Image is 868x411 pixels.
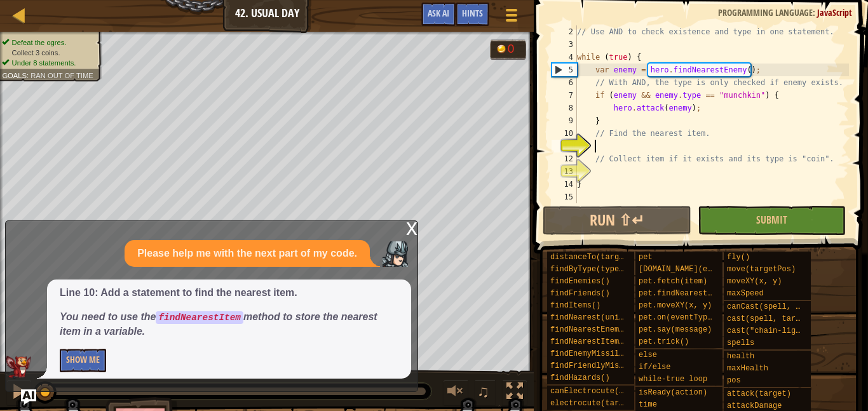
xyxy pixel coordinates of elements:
span: attack(target) [727,389,791,398]
span: findNearestItem() [550,337,628,346]
li: Collect 3 coins. [2,48,95,58]
span: if/else [639,363,670,372]
span: pet.on(eventType, handler) [639,313,757,322]
div: 14 [552,178,577,191]
code: findNearestItem [156,311,243,324]
span: pos [727,376,741,385]
span: Programming language [718,6,813,18]
span: findNearest(units) [550,313,633,322]
span: canCast(spell, target) [727,302,827,311]
div: 11 [552,140,577,152]
span: Ask AI [428,7,449,19]
div: 15 [552,191,577,203]
img: Player [383,241,408,267]
li: Under 8 statements. [2,58,95,68]
div: 0 [508,43,520,55]
span: pet [639,253,653,262]
span: Hints [462,7,483,19]
span: findHazards() [550,374,610,382]
span: attackDamage [727,401,782,410]
span: [DOMAIN_NAME](enemy) [639,265,730,274]
button: Show Me [60,349,106,372]
div: 2 [552,25,577,38]
span: Defeat the ogres. [12,38,67,46]
span: else [639,351,657,360]
li: Defeat the ogres. [2,37,95,48]
button: Ask AI [21,389,36,405]
span: findByType(type, units) [550,265,656,274]
p: Line 10: Add a statement to find the nearest item. [60,286,398,300]
div: x [406,221,417,234]
img: AI [6,356,31,379]
span: isReady(action) [639,388,707,397]
span: findEnemyMissiles() [550,349,637,358]
div: Team 'humans' has 0 gold. [490,39,526,60]
div: 10 [552,127,577,140]
span: move(targetPos) [727,265,796,274]
span: Submit [756,213,787,227]
span: : [813,6,817,18]
span: : [27,71,31,79]
span: pet.moveXY(x, y) [639,301,712,310]
button: Run ⇧↵ [543,206,691,235]
span: pet.trick() [639,337,689,346]
span: Collect 3 coins. [12,48,60,57]
div: 4 [552,51,577,64]
span: moveXY(x, y) [727,277,782,286]
span: pet.findNearestByType(type) [639,289,762,298]
span: time [639,400,657,409]
span: fly() [727,253,750,262]
span: distanceTo(target) [550,253,633,262]
button: Show game menu [496,3,527,32]
span: pet.fetch(item) [639,277,707,286]
span: health [727,352,754,361]
span: JavaScript [817,6,852,18]
span: spells [727,339,754,347]
span: findFriendlyMissiles() [550,361,651,370]
div: 8 [552,102,577,114]
span: findFriends() [550,289,610,298]
span: maxHealth [727,364,768,373]
span: maxSpeed [727,289,764,298]
div: 3 [552,38,577,51]
div: 6 [552,76,577,89]
span: findEnemies() [550,277,610,286]
span: canElectrocute(target) [550,387,651,396]
button: Adjust volume [443,380,468,406]
p: Please help me with the next part of my code. [137,246,357,261]
button: Submit [698,206,846,235]
div: 12 [552,152,577,165]
span: cast(spell, target) [727,314,814,323]
div: 13 [552,165,577,178]
span: findNearestEnemy() [550,325,633,334]
div: 5 [552,64,577,76]
span: while-true loop [639,375,707,384]
span: Ran out of time [31,71,93,79]
span: Goals [2,71,27,79]
span: electrocute(target) [550,399,637,408]
span: findItems() [550,301,600,310]
span: ♫ [477,382,490,401]
button: Ask AI [421,3,456,26]
div: 7 [552,89,577,102]
div: 9 [552,114,577,127]
button: Toggle fullscreen [502,380,527,406]
span: Under 8 statements. [12,58,76,67]
em: You need to use the method to store the nearest item in a variable. [60,311,377,337]
span: pet.say(message) [639,325,712,334]
button: Ctrl + P: Pause [6,380,32,406]
button: ♫ [475,380,496,406]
